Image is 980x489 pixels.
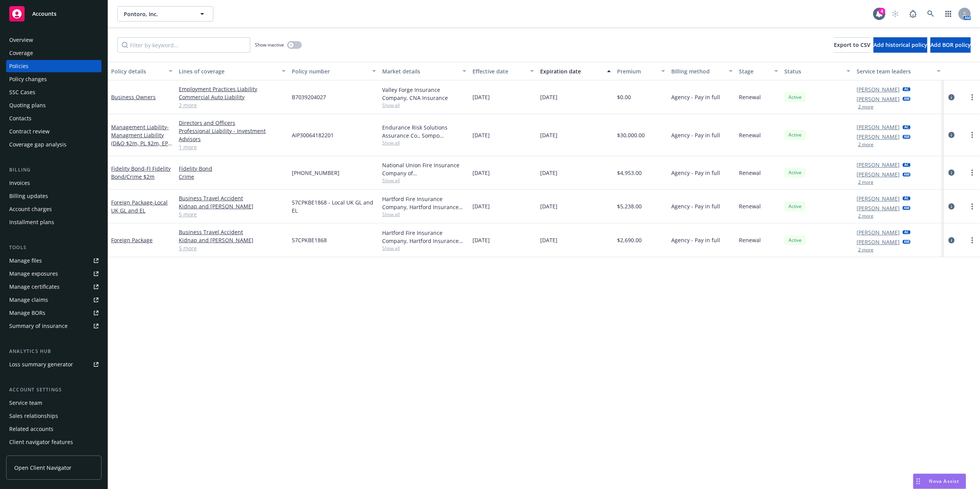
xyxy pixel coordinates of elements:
[968,202,977,211] a: more
[6,47,101,59] a: Coverage
[179,85,286,93] a: Employment Practices Liability
[6,268,101,280] a: Manage exposures
[854,62,944,80] button: Service team leaders
[382,102,466,108] span: Show all
[292,169,339,177] span: [PHONE_NUMBER]
[874,37,927,53] button: Add historical policy
[913,474,966,489] button: Nova Assist
[473,131,490,139] span: [DATE]
[179,119,286,127] a: Directors and Officers
[111,165,171,180] a: Fidelity Bond
[6,358,101,371] a: Loss summary generator
[176,62,289,80] button: Lines of coverage
[834,37,870,53] button: Export to CSV
[9,125,50,138] div: Contract review
[857,85,900,93] a: [PERSON_NAME]
[6,386,101,394] div: Account settings
[968,168,977,177] a: more
[9,320,68,332] div: Summary of insurance
[879,8,885,15] div: 4
[6,320,101,332] a: Summary of insurance
[739,67,770,75] div: Stage
[117,6,213,22] button: Pontoro, Inc.
[6,281,101,293] a: Manage certificates
[382,245,466,251] span: Show all
[857,67,932,75] div: Service team leaders
[787,131,803,138] span: Active
[6,60,101,72] a: Policies
[6,177,101,189] a: Invoices
[255,42,284,48] span: Show inactive
[540,169,557,177] span: [DATE]
[179,228,286,236] a: Business Travel Accident
[382,140,466,146] span: Show all
[473,67,526,75] div: Effective date
[179,67,277,75] div: Lines of coverage
[617,131,645,139] span: $30,000.00
[671,169,720,177] span: Agency - Pay in full
[857,133,900,141] a: [PERSON_NAME]
[739,202,761,210] span: Renewal
[289,62,379,80] button: Policy number
[968,93,977,102] a: more
[379,62,469,80] button: Market details
[382,229,466,245] div: Hartford Fire Insurance Company, Hartford Insurance Group
[9,410,58,422] div: Sales relationships
[6,449,101,461] a: Client access
[6,397,101,409] a: Service team
[540,67,602,75] div: Expiration date
[179,210,286,218] a: 5 more
[858,105,874,109] button: 2 more
[382,211,466,218] span: Show all
[179,165,286,173] a: Fidelity Bond
[6,423,101,435] a: Related accounts
[111,199,168,214] a: Foreign Package
[6,216,101,228] a: Installment plans
[473,202,490,210] span: [DATE]
[6,86,101,98] a: SSC Cases
[179,194,286,202] a: Business Travel Accident
[671,131,720,139] span: Agency - Pay in full
[9,423,53,435] div: Related accounts
[32,11,57,17] span: Accounts
[179,93,286,101] a: Commercial Auto Liability
[857,123,900,131] a: [PERSON_NAME]
[857,161,900,169] a: [PERSON_NAME]
[617,202,642,210] span: $5,238.00
[6,138,101,151] a: Coverage gap analysis
[671,67,724,75] div: Billing method
[787,169,803,176] span: Active
[617,93,631,101] span: $0.00
[671,202,720,210] span: Agency - Pay in full
[668,62,736,80] button: Billing method
[857,95,900,103] a: [PERSON_NAME]
[614,62,668,80] button: Premium
[9,138,67,151] div: Coverage gap analysis
[947,93,956,102] a: circleInformation
[473,93,490,101] span: [DATE]
[540,202,557,210] span: [DATE]
[739,93,761,101] span: Renewal
[968,130,977,140] a: more
[6,99,101,111] a: Quoting plans
[292,67,368,75] div: Policy number
[6,125,101,138] a: Contract review
[739,169,761,177] span: Renewal
[6,348,101,355] div: Analytics hub
[9,99,46,111] div: Quoting plans
[537,62,614,80] button: Expiration date
[382,177,466,184] span: Show all
[784,67,842,75] div: Status
[540,131,557,139] span: [DATE]
[930,41,971,48] span: Add BOR policy
[947,168,956,177] a: circleInformation
[857,238,900,246] a: [PERSON_NAME]
[9,177,30,189] div: Invoices
[736,62,781,80] button: Stage
[858,214,874,218] button: 2 more
[857,195,900,203] a: [PERSON_NAME]
[108,62,176,80] button: Policy details
[617,169,642,177] span: $4,953.00
[9,449,43,461] div: Client access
